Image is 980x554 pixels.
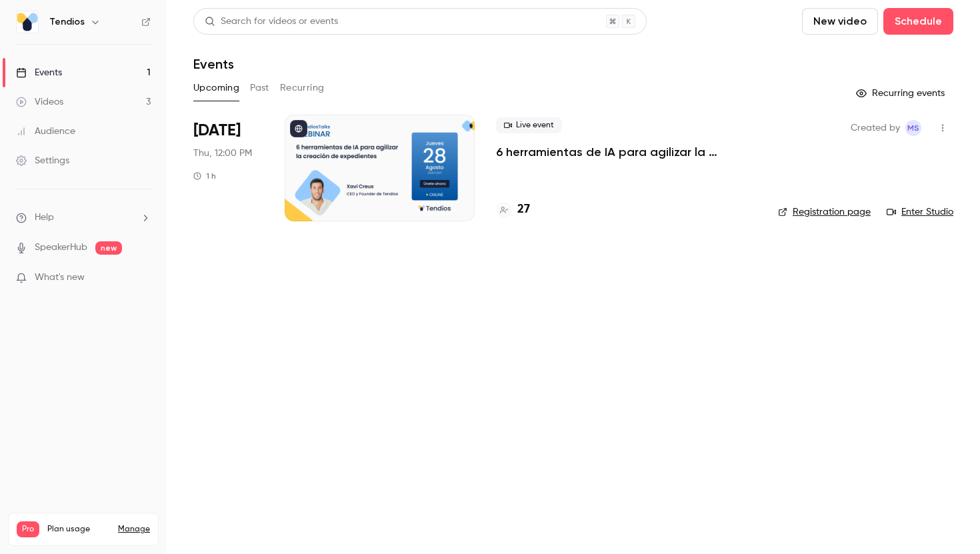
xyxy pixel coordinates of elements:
[17,11,38,33] img: Tendios
[35,211,54,225] span: Help
[95,241,122,255] span: new
[35,271,85,285] span: What's new
[907,120,919,136] span: MS
[851,120,900,136] span: Created by
[17,521,39,537] span: Pro
[193,56,234,72] h1: Events
[802,8,878,35] button: New video
[496,117,562,133] span: Live event
[16,154,69,167] div: Settings
[887,205,953,219] a: Enter Studio
[47,524,110,535] span: Plan usage
[193,115,263,221] div: Aug 28 Thu, 12:00 PM (Europe/Madrid)
[35,241,87,255] a: SpeakerHub
[49,15,85,29] h6: Tendios
[905,120,921,136] span: Maria Serra
[193,147,252,160] span: Thu, 12:00 PM
[517,201,530,219] h4: 27
[193,77,239,99] button: Upcoming
[883,8,953,35] button: Schedule
[193,120,241,141] span: [DATE]
[16,211,151,225] li: help-dropdown-opener
[193,171,216,181] div: 1 h
[16,95,63,109] div: Videos
[16,125,75,138] div: Audience
[280,77,325,99] button: Recurring
[496,201,530,219] a: 27
[496,144,757,160] a: 6 herramientas de IA para agilizar la creación de expedientes
[250,77,269,99] button: Past
[778,205,871,219] a: Registration page
[850,83,953,104] button: Recurring events
[118,524,150,535] a: Manage
[205,15,338,29] div: Search for videos or events
[16,66,62,79] div: Events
